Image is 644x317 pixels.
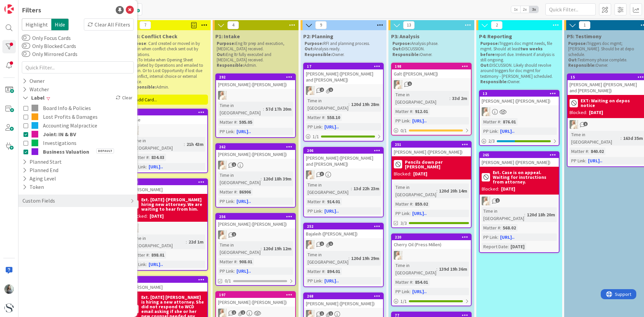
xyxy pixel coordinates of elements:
[129,57,207,85] p: To Intake when Opening Sheet completed by Operations and emailed to Admin. Or to Lost Opportunity...
[480,62,490,68] strong: Out:
[130,163,146,170] div: PP Link
[306,181,351,196] div: Time in [GEOGRAPHIC_DATA]
[392,52,470,57] p: Owner.
[482,118,500,125] div: Matter #
[218,230,227,239] img: KS
[570,148,588,155] div: Matter #
[218,171,261,186] div: Time in [GEOGRAPHIC_DATA]
[392,251,471,260] div: KS
[304,170,383,179] div: KS
[218,198,234,205] div: PP Link
[588,158,602,164] a: [URL]..
[130,154,149,161] div: Matter #
[304,133,383,141] div: 1/1
[43,104,91,112] span: Board Info & Policies
[437,187,469,195] div: 120d 20h 14m
[217,41,235,46] strong: Purpose:
[412,210,427,216] a: [URL]..
[589,109,603,116] div: [DATE]
[22,158,62,166] div: Planned Start
[567,33,601,40] span: P5: Testimony
[4,4,14,14] img: Visit kanbanzone.com
[128,277,207,283] div: 260
[128,179,207,194] div: 254[PERSON_NAME]
[305,46,382,52] p: Analysis ready.
[413,170,427,177] div: [DATE]
[305,41,382,46] p: RFI and planning process.
[84,18,134,31] div: Clear All Filters
[392,234,471,240] div: 220
[583,122,588,126] span: 1
[149,261,163,267] a: [URL]..
[480,41,499,46] strong: Purpose:
[22,18,51,31] span: Highlight
[237,118,254,126] div: 595.05
[480,41,558,63] p: Triggers doc mgmt needs, file mgmt. Should at least report due. Irrelevant if analysis is still o...
[216,74,295,89] div: 292[PERSON_NAME] ([PERSON_NAME])
[570,120,578,129] img: KS
[227,21,239,29] span: 4
[23,112,132,121] button: Lost Profits & Damages
[22,94,45,102] div: Label
[51,18,69,31] span: Hide
[22,197,56,205] div: Custom Fields
[136,97,157,103] span: Add Card...
[22,174,57,183] div: Aging Level
[304,223,383,238] div: 252Bajaleih ([PERSON_NAME])
[22,50,77,58] label: Only Mirrored Cards
[261,175,262,182] span: :
[491,21,502,29] span: 2
[304,154,383,168] div: [PERSON_NAME] ([PERSON_NAME] and [PERSON_NAME])
[570,131,621,146] div: Time in [GEOGRAPHIC_DATA]
[483,91,559,96] div: 13
[128,185,207,194] div: [PERSON_NAME]
[482,207,524,222] div: Time in [GEOGRAPHIC_DATA]
[480,158,559,167] div: [PERSON_NAME] ([PERSON_NAME])
[413,108,430,115] div: 912.01
[495,198,500,203] span: 1
[22,5,41,15] div: Filters
[570,109,587,116] div: Blocked:
[305,41,323,46] strong: Purpose:
[480,46,544,57] strong: two weeks before
[436,187,437,195] span: :
[511,6,520,13] span: 1x
[304,63,383,69] div: 17
[149,164,163,170] a: [URL]..
[568,57,578,63] strong: Out:
[585,157,586,164] span: :
[127,33,177,40] span: P0-B: Conflict Check
[568,41,587,46] strong: Purpose:
[395,142,471,147] div: 251
[128,115,207,124] div: Rose
[394,183,436,198] div: Time in [GEOGRAPHIC_DATA]
[482,186,499,193] div: Blocked:
[4,303,14,313] img: avatar
[350,101,381,108] div: 120d 19h 28m
[130,213,148,220] div: Blocked:
[216,144,295,159] div: 262[PERSON_NAME] ([PERSON_NAME])
[217,62,244,68] strong: Responsible:
[216,91,295,100] div: KS
[216,144,295,150] div: 262
[480,152,559,167] div: 265[PERSON_NAME] ([PERSON_NAME])
[394,251,402,260] img: KS
[22,51,30,57] button: Only Mirrored Cards
[216,214,295,220] div: 256
[130,234,186,249] div: Time in [GEOGRAPHIC_DATA]
[128,224,207,232] div: KS
[480,91,559,105] div: 13[PERSON_NAME] ([PERSON_NAME])
[303,33,333,40] span: P2: Planning
[232,162,236,167] span: 1
[43,147,89,156] span: Business Valuation
[306,86,315,95] img: KS
[236,198,251,204] a: [URL]..
[412,200,413,208] span: :
[410,117,411,124] span: :
[129,41,146,46] strong: Purpose
[394,108,412,115] div: Matter #
[524,211,525,218] span: :
[304,293,383,308] div: 268[PERSON_NAME] ([PERSON_NAME])
[22,77,45,85] div: Owner
[394,170,411,177] div: Blocked:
